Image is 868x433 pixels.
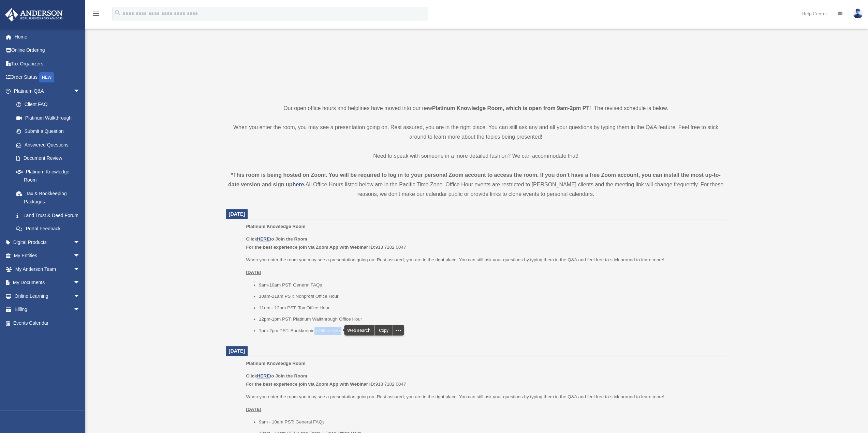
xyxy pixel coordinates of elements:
[3,8,65,21] img: Anderson Advisors Platinum Portal
[5,303,90,316] a: Billingarrow_drop_down
[375,325,393,335] div: Copy
[259,418,721,426] li: 9am - 10am PST: General FAQs
[246,382,375,387] b: For the best experience join via Zoom App with Webinar ID:
[259,292,721,300] li: 10am-11am PST: Nonprofit Office Hour
[73,84,87,98] span: arrow_drop_down
[259,315,721,323] li: 12pm-1pm PST: Platinum Walkthrough Office Hour
[5,235,90,249] a: Digital Productsarrow_drop_down
[246,373,307,378] b: Click to Join the Room
[5,262,90,276] a: My Anderson Teamarrow_drop_down
[10,165,87,187] a: Platinum Knowledge Room
[259,327,721,335] li: 1pm-2pm PST: Bookkeeping Office Hour
[432,105,589,111] strong: Platinum Knowledge Room, which is open from 9am-2pm PT
[73,289,87,303] span: arrow_drop_down
[10,111,90,125] a: Platinum Walkthrough
[5,316,90,330] a: Events Calendar
[246,270,261,275] u: [DATE]
[229,211,245,217] span: [DATE]
[259,281,721,289] li: 9am-10am PST: General FAQs
[226,123,726,142] p: When you enter the room, you may see a presentation going on. Rest assured, you are in the right ...
[246,393,721,401] p: When you enter the room you may see a presentation going on. Rest assured, you are in the right p...
[226,170,726,199] div: All Office Hours listed below are in the Pacific Time Zone. Office Hour events are restricted to ...
[5,84,90,98] a: Platinum Q&Aarrow_drop_down
[10,138,90,152] a: Answered Questions
[344,325,374,335] span: Web search
[5,289,90,303] a: Online Learningarrow_drop_down
[257,236,269,242] a: HERE
[292,182,304,187] a: here
[92,10,100,18] i: menu
[10,222,90,236] a: Portal Feedback
[246,236,307,242] b: Click to Join the Room
[73,262,87,276] span: arrow_drop_down
[73,276,87,290] span: arrow_drop_down
[10,98,90,111] a: Client FAQ
[73,235,87,249] span: arrow_drop_down
[246,224,305,229] span: Platinum Knowledge Room
[73,303,87,317] span: arrow_drop_down
[246,407,261,412] u: [DATE]
[5,249,90,263] a: My Entitiesarrow_drop_down
[10,208,90,222] a: Land Trust & Deed Forum
[114,9,121,17] i: search
[228,172,721,187] strong: *This room is being hosted on Zoom. You will be required to log in to your personal Zoom account ...
[259,304,721,312] li: 11am - 12pm PST: Tax Office Hour
[226,104,726,113] p: Our open office hours and helplines have moved into our new ! The revised schedule is below.
[10,187,90,208] a: Tax & Bookkeeping Packages
[246,245,375,250] b: For the best experience join via Zoom App with Webinar ID:
[229,348,245,354] span: [DATE]
[304,182,305,187] strong: .
[5,30,90,44] a: Home
[10,125,90,138] a: Submit a Question
[39,72,54,82] div: NEW
[257,373,269,378] a: HERE
[853,9,863,18] img: User Pic
[226,151,726,161] p: Need to speak with someone in a more detailed fashion? We can accommodate that!
[5,57,90,71] a: Tax Organizers
[246,235,721,251] p: 913 7102 0047
[246,361,305,366] span: Platinum Knowledge Room
[5,44,90,57] a: Online Ordering
[92,12,100,18] a: menu
[10,152,90,165] a: Document Review
[246,256,721,264] p: When you enter the room you may see a presentation going on. Rest assured, you are in the right p...
[5,71,90,84] a: Order StatusNEW
[5,276,90,290] a: My Documentsarrow_drop_down
[73,249,87,263] span: arrow_drop_down
[246,372,721,388] p: 913 7102 0047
